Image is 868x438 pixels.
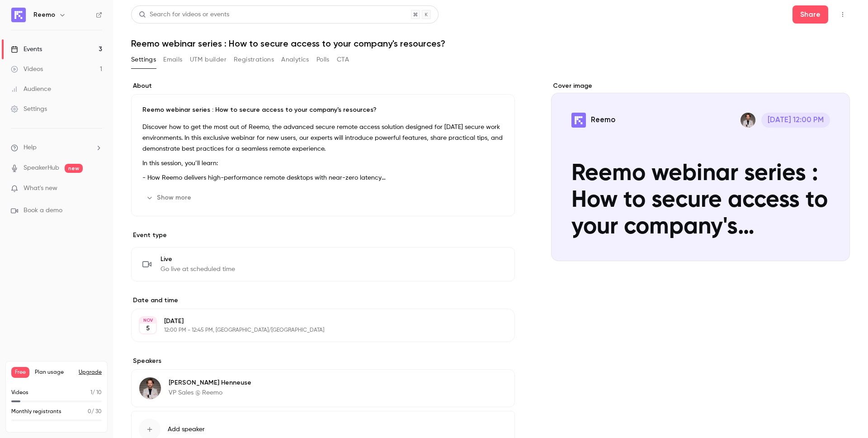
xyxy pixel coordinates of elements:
[131,38,850,49] h1: Reemo webinar series : How to secure access to your company's resources?
[11,65,43,74] div: Videos
[139,10,229,19] div: Search for videos or events
[190,52,226,67] button: UTM builder
[551,81,850,90] label: Cover image
[90,390,92,395] span: 1
[24,184,57,193] span: What's new
[88,408,102,416] p: / 30
[142,122,504,154] p: Discover how to get the most out of Reemo, the advanced secure remote access solution designed fo...
[793,5,828,24] button: Share
[139,377,161,399] img: Alexandre Henneuse
[142,172,504,183] p: - How Reemo delivers high-performance remote desktops with near-zero latency
[24,163,59,173] a: SpeakerHub
[11,143,102,152] li: help-dropdown-opener
[11,408,61,416] p: Monthly registrants
[11,45,42,54] div: Events
[131,369,515,407] div: Alexandre Henneuse[PERSON_NAME] HenneuseVP Sales @ Reemo
[163,52,182,67] button: Emails
[142,190,197,205] button: Show more
[33,10,55,19] h6: Reemo
[164,317,467,326] p: [DATE]
[131,231,515,240] p: Event type
[131,52,156,67] button: Settings
[551,81,850,261] section: Cover image
[11,105,47,114] div: Settings
[131,357,515,366] label: Speakers
[142,158,504,169] p: In this session, you’ll learn:
[146,324,150,333] p: 5
[35,369,73,376] span: Plan usage
[11,85,51,94] div: Audience
[131,81,515,90] label: About
[11,389,28,397] p: Videos
[88,409,91,414] span: 0
[11,367,29,378] span: Free
[24,206,62,215] span: Book a demo
[142,105,504,114] p: Reemo webinar series : How to secure access to your company's resources?
[131,296,515,305] label: Date and time
[169,388,251,397] p: VP Sales @ Reemo
[169,378,251,387] p: [PERSON_NAME] Henneuse
[90,389,102,397] p: / 10
[79,369,102,376] button: Upgrade
[164,327,467,334] p: 12:00 PM - 12:45 PM, [GEOGRAPHIC_DATA]/[GEOGRAPHIC_DATA]
[281,52,309,67] button: Analytics
[140,317,156,324] div: NOV
[24,143,37,152] span: Help
[11,8,26,22] img: Reemo
[160,265,235,274] span: Go live at scheduled time
[91,185,102,193] iframe: Noticeable Trigger
[168,425,205,434] span: Add speaker
[234,52,274,67] button: Registrations
[316,52,330,67] button: Polls
[337,52,349,67] button: CTA
[160,255,235,264] span: Live
[65,164,83,173] span: new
